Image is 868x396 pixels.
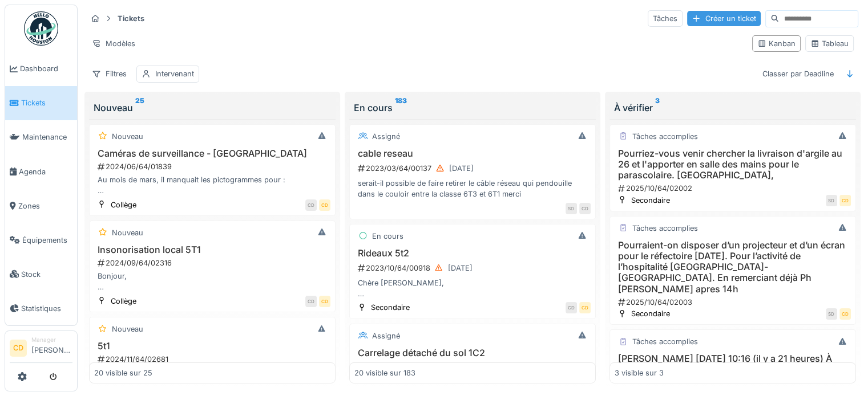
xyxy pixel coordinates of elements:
[449,163,474,174] div: [DATE]
[94,148,330,159] h3: Caméras de surveillance - [GEOGRAPHIC_DATA]
[112,131,143,142] div: Nouveau
[5,120,77,154] a: Maintenance
[615,240,851,295] h3: Pourraient-on disposer d’un projecteur et d’un écran pour le réfectoire [DATE]. Pour l’activité d...
[757,66,839,82] div: Classer par Deadline
[319,296,330,307] div: CD
[21,303,72,314] span: Statistiques
[155,68,194,79] div: Intervenant
[632,223,698,234] div: Tâches accomplies
[839,308,851,320] div: CD
[112,324,143,334] div: Nouveau
[319,199,330,211] div: CD
[372,330,400,341] div: Assigné
[96,258,330,268] div: 2024/09/64/02316
[94,368,152,378] div: 20 visible sur 25
[87,35,140,52] div: Modèles
[810,38,849,49] div: Tableau
[19,166,72,177] span: Agenda
[354,248,591,259] h3: Rideaux 5t2
[31,336,72,360] li: [PERSON_NAME]
[22,235,72,246] span: Équipements
[631,195,670,206] div: Secondaire
[632,336,698,347] div: Tâches accomplies
[10,336,72,363] a: CD Manager[PERSON_NAME]
[357,261,591,275] div: 2023/10/64/00918
[94,341,330,352] h3: 5t1
[5,291,77,325] a: Statistiques
[94,271,330,292] div: Bonjour, J'entame ma 5eme année de titulariat dans la 5T1, et je prends enfin la peine de vous fa...
[617,183,851,194] div: 2025/10/64/02002
[111,199,136,210] div: Collège
[655,101,660,115] sup: 3
[94,101,331,115] div: Nouveau
[22,132,72,142] span: Maintenance
[579,302,591,313] div: CD
[371,302,410,313] div: Secondaire
[566,302,577,313] div: CD
[354,148,591,159] h3: cable reseau
[687,11,761,26] div: Créer un ticket
[31,336,72,344] div: Manager
[631,308,670,319] div: Secondaire
[94,174,330,196] div: Au mois de mars, il manquait les pictogrammes pour : 1. Grille [PERSON_NAME] 2. [GEOGRAPHIC_DATA]...
[96,161,330,172] div: 2024/06/64/01839
[20,63,72,74] span: Dashboard
[566,203,577,214] div: SD
[87,66,132,82] div: Filtres
[395,101,407,115] sup: 183
[96,354,330,365] div: 2024/11/64/02681
[839,195,851,206] div: CD
[5,257,77,291] a: Stock
[354,348,591,358] h3: Carrelage détaché du sol 1C2
[615,148,851,181] h3: Pourriez-vous venir chercher la livraison d'argile au 26 et l'apporter en salle des mains pour le...
[648,10,683,27] div: Tâches
[757,38,796,49] div: Kanban
[5,189,77,223] a: Zones
[24,11,58,46] img: Badge_color-CXgf-gQk.svg
[305,296,317,307] div: CD
[614,101,851,115] div: À vérifier
[357,161,591,175] div: 2023/03/64/00137
[94,244,330,255] h3: Insonorisation local 5T1
[111,296,136,307] div: Collège
[826,195,837,206] div: SD
[354,178,591,199] div: serait-il possible de faire retirer le câble réseau qui pendouille dans le couloir entre la class...
[448,263,473,273] div: [DATE]
[354,101,591,115] div: En cours
[5,223,77,257] a: Équipements
[372,231,403,242] div: En cours
[135,101,144,115] sup: 25
[113,13,149,24] strong: Tickets
[615,368,664,378] div: 3 visible sur 3
[10,340,27,357] li: CD
[21,269,72,280] span: Stock
[617,297,851,308] div: 2025/10/64/02003
[18,201,72,211] span: Zones
[5,86,77,120] a: Tickets
[5,154,77,189] a: Agenda
[579,203,591,214] div: CD
[372,131,400,142] div: Assigné
[112,227,143,238] div: Nouveau
[357,361,591,375] div: 2023/10/64/00935
[354,277,591,299] div: Chère [PERSON_NAME], Il n’y a qu’un seul rideau en 5t2 et cela rend les projections très difficil...
[826,308,837,320] div: SD
[632,131,698,142] div: Tâches accomplies
[21,97,72,108] span: Tickets
[305,199,317,211] div: CD
[5,52,77,86] a: Dashboard
[354,368,415,378] div: 20 visible sur 183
